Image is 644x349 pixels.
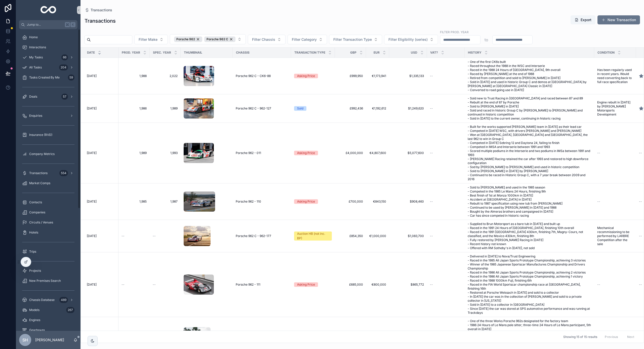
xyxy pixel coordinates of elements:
[153,51,171,55] span: Spec. Year
[122,151,147,155] a: 1,989
[338,283,363,287] span: £685,000
[19,111,77,120] a: Enquiries
[184,51,202,55] span: Thumbnail
[297,106,303,111] div: Sold
[87,151,115,155] a: [DATE]
[468,51,481,55] span: History
[29,181,50,185] span: Market Comps
[61,54,68,60] div: 66
[19,316,77,325] a: Engines
[411,51,417,55] span: USD
[236,106,271,110] span: Porsche 962 C - 962-127
[338,151,363,155] span: £4,000,000
[236,283,288,287] a: Porsche 962 - 111
[29,318,40,322] span: Engines
[29,114,42,118] span: Enquiries
[68,74,74,81] div: 59
[430,51,438,55] span: VAT?
[153,234,156,238] span: --
[29,298,55,302] span: Chassis Database
[392,283,424,287] a: $865,772
[16,29,80,331] div: scrollable content
[29,171,48,175] span: Transactions
[87,106,115,110] a: [DATE]
[87,51,95,55] span: Date
[292,37,317,42] span: Filter Category
[369,234,386,238] span: €1,000,000
[19,130,77,139] a: Insurance (RVD)
[66,307,74,313] div: 267
[597,15,640,24] button: New Transaction
[153,283,178,287] a: --
[134,35,168,44] button: Select Button
[59,170,68,176] div: 554
[35,337,64,342] p: [PERSON_NAME]
[19,228,77,237] a: Hotels
[392,234,424,238] a: $1,083,700
[468,96,591,121] span: - Sold new to Trust Racing in [GEOGRAPHIC_DATA] and raced between 87 and 89 - Rebuilt at the end ...
[297,74,315,78] div: Asking Price
[85,17,116,24] h1: Transactions
[597,226,633,246] span: Mechanical recommissioning to be performed by LARBRE Competition after the sale
[430,283,433,287] span: --
[392,74,424,78] span: $1,335,133
[338,74,363,78] span: £999,950
[19,326,77,335] a: Gearboxes
[485,37,488,43] p: to
[19,92,77,101] a: Deals57
[597,200,633,204] a: --
[29,45,46,49] span: Interactions
[19,179,77,188] a: Market Comps
[153,200,178,204] span: 1,987
[87,283,115,287] a: [DATE]
[184,98,230,119] a: Screenshot-2025-05-14-at-11.46.52.png
[236,151,261,155] span: Porsche 962 - 011
[294,51,325,55] span: Transaction Type
[207,37,228,41] span: Porsche 962 C
[122,51,140,55] span: Prod. Year
[639,283,642,287] span: --
[153,151,178,155] a: 1,993
[294,231,332,241] a: Auction HB (not inc. BP)
[184,143,214,163] img: 1575891187395-(1).jpeg
[388,37,428,42] span: Filter Eligibility (series)
[468,185,591,218] span: - Sold to [PERSON_NAME] and used in the 1985 season - Competed in the 1985 Le Mans 24 Hours, fini...
[122,74,147,78] span: 1,988
[597,68,633,84] a: Has been regularly used in recent years. Would need converting back to full race specification
[184,191,230,212] a: Screenshot-2024-10-29-at-18.45.02.png
[338,106,363,110] a: £992,436
[59,297,68,303] div: 489
[184,98,214,119] img: Screenshot-2025-05-14-at-11.46.52.png
[184,275,230,295] a: large-image.jpg
[71,23,75,27] span: K
[597,151,633,155] a: --
[294,151,332,155] a: Asking Price
[236,74,288,78] a: Porsche 962 C - CK6-88
[85,8,112,13] a: Transactions
[597,51,615,55] span: Condition
[369,151,386,155] a: €4,807,600
[468,254,591,315] a: - Delivered in [DATE] to Nova/Trust Engineering - Raced in the 1985 All Japan Sports Prototype Ch...
[29,133,52,137] span: Insurance (RVD)
[333,37,372,42] span: Filter Transaction Type
[392,106,424,110] span: $1,249,620
[369,74,386,78] a: €1,173,941
[29,220,53,224] span: Circuits / Venues
[297,199,315,204] div: Asking Price
[392,151,424,155] span: $5,077,600
[338,200,363,204] a: £700,000
[184,226,211,246] img: large-edfbb1d47ab75144781501f357a8461c7ac4b918.jpg
[122,283,125,287] span: --
[176,37,195,41] span: Porsche 962
[639,151,642,155] span: --
[19,149,77,159] a: Company Metrics
[19,218,77,227] a: Circuits / Venues
[122,106,147,110] a: 1,986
